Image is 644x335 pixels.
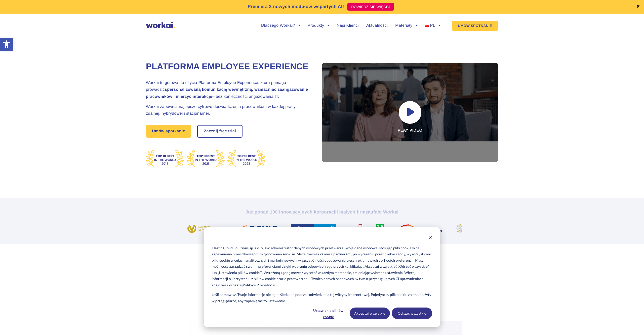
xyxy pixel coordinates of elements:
[337,24,358,28] a: Nasi Klienci
[430,23,435,28] span: PL
[350,308,390,319] button: Akceptuj wszystkie
[146,103,309,117] h2: Workai zapewnia najlepsze cyfrowe doświadczenia pracownikom w każdej pracy – zdalnej, hybrydowej ...
[337,209,366,215] i: i małych firm
[146,87,308,99] strong: spersonalizowaną komunikację wewnętrzną, wzmacniać zaangażowanie pracowników i mierzyć interakcje
[429,235,432,241] button: Dismiss cookie banner
[146,79,309,100] h2: Workai to gotowa do użycia Platforma Employee Experience, która pomaga prowadzić – bez koniecznoś...
[212,245,432,288] p: Elastic Cloud Solutions sp. z o. o jako administrator danych osobowych przetwarza Twoje dane osob...
[261,24,300,28] a: Dlaczego Workai?
[204,227,440,327] div: Cookie banner
[322,63,498,162] div: Play video
[392,308,432,319] button: Odrzuć wszystkie
[198,126,242,137] a: Zacznij free trial
[146,125,191,138] a: Umów spotkanie
[248,3,344,10] p: Premiera 3 nowych modułów wspartych AI!
[182,209,462,215] h2: Już ponad 100 innowacyjnych korporacji zaufało Workai
[347,3,394,11] a: DOWIEDZ SIĘ WIĘCEJ
[146,61,309,73] h1: Platforma Employee Experience
[309,308,348,319] button: Ustawienia plików cookie
[636,5,640,9] a: ✖
[366,24,388,28] a: Aktualności
[308,24,329,28] a: Produkty
[395,24,417,28] a: Materiały
[452,21,498,31] a: UMÓW SPOTKANIE
[243,282,277,288] a: Polityce Prywatności.
[212,292,432,304] p: Jeśli odmówisz, Twoje informacje nie będą śledzone podczas odwiedzania tej witryny internetowej. ...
